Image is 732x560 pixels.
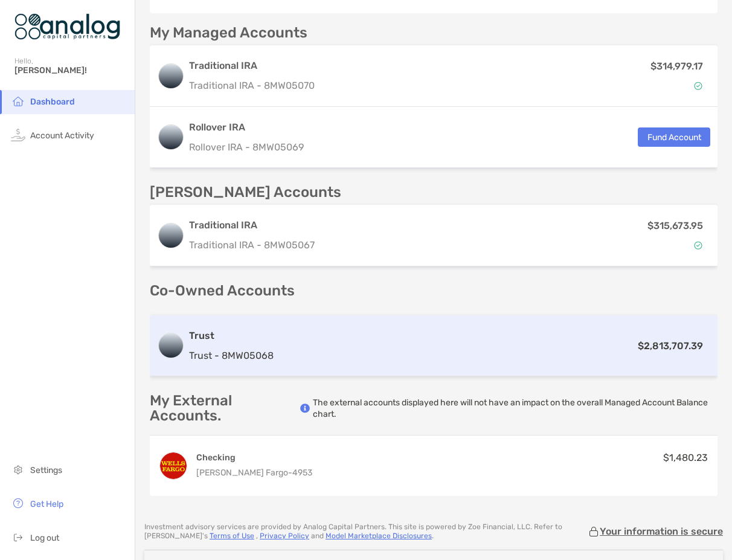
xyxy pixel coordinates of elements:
[300,404,309,413] img: info
[30,130,94,141] span: Account Activity
[210,532,254,540] a: Terms of Use
[638,127,710,147] button: Fund Account
[189,59,315,73] h3: Traditional IRA
[11,462,25,477] img: settings icon
[647,218,703,233] p: $315,673.95
[150,393,300,423] p: My External Accounts.
[14,5,120,48] img: Zoe Logo
[189,348,274,363] p: Trust - 8MW05068
[150,25,307,40] p: My Managed Accounts
[189,218,315,233] h3: Traditional IRA
[159,224,183,248] img: logo account
[189,237,315,253] p: Traditional IRA - 8MW05067
[30,533,59,543] span: Log out
[11,530,25,544] img: logout icon
[160,452,187,479] img: EVERYDAY CHECKING ...4953
[11,127,25,142] img: activity icon
[313,397,718,420] p: The external accounts displayed here will not have an impact on the overall Managed Account Balan...
[30,97,75,107] span: Dashboard
[663,452,708,463] span: $1,480.23
[189,140,304,155] p: Rollover IRA - 8MW05069
[11,94,25,108] img: household icon
[638,338,703,353] p: $2,813,707.39
[694,82,702,90] img: Account Status icon
[14,65,127,76] span: [PERSON_NAME]!
[260,532,309,540] a: Privacy Policy
[159,64,183,88] img: logo account
[196,452,312,463] h4: Checking
[196,468,292,478] span: [PERSON_NAME] Fargo -
[30,465,62,475] span: Settings
[11,496,25,510] img: get-help icon
[189,120,304,135] h3: Rollover IRA
[600,526,723,537] p: Your information is secure
[326,532,432,540] a: Model Marketplace Disclosures
[189,329,274,343] h3: Trust
[150,283,718,298] p: Co-Owned Accounts
[159,333,183,358] img: logo account
[30,499,63,509] span: Get Help
[292,468,312,478] span: 4953
[159,125,183,149] img: logo account
[150,185,341,200] p: [PERSON_NAME] Accounts
[189,78,315,93] p: Traditional IRA - 8MW05070
[144,523,588,541] p: Investment advisory services are provided by Analog Capital Partners . This site is powered by Zo...
[650,59,703,74] p: $314,979.17
[694,241,702,249] img: Account Status icon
